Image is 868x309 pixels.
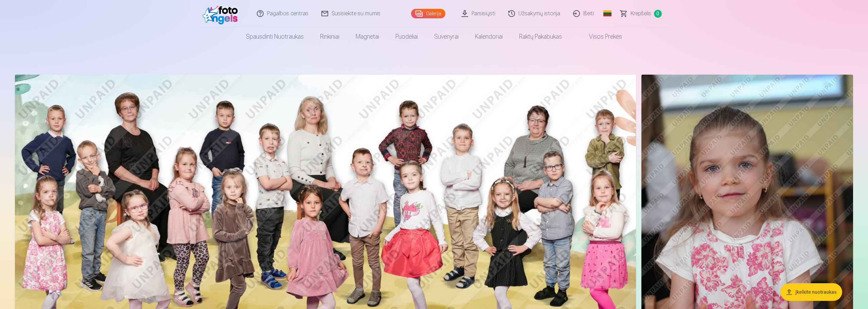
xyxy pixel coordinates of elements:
button: Įkelkite nuotraukas [780,283,842,301]
a: Rinkiniai [312,27,348,46]
span: 0 [654,10,662,18]
a: Visos prekės [570,27,630,46]
a: Suvenyrai [426,27,467,46]
a: Kalendoriai [467,27,511,46]
a: Galerija [411,9,445,18]
span: Krepšelis [631,9,651,18]
a: Magnetai [348,27,387,46]
img: /fa5 [202,3,242,24]
a: Spausdinti nuotraukas [238,27,312,46]
a: Raktų pakabukas [511,27,570,46]
a: Puodeliai [387,27,426,46]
